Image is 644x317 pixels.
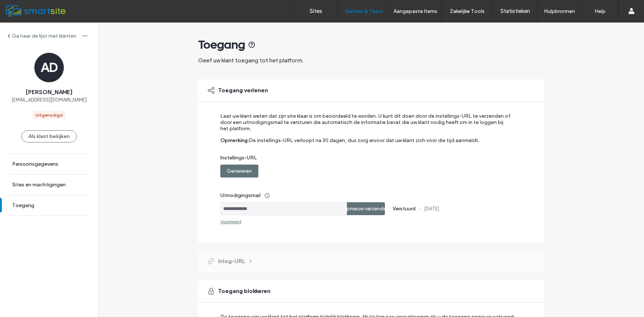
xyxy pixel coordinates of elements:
[26,88,72,96] span: [PERSON_NAME]
[424,206,439,211] label: [DATE]
[12,161,58,167] label: Persoonsgegevens
[218,86,268,94] span: Toegang verlenen
[220,189,512,202] label: Uitnodigingsmail
[12,182,66,188] label: Sites en machtigingen
[220,219,241,224] div: Voorbeeld
[393,206,416,212] label: Verstuurd
[249,137,480,155] label: De instellings-URL verloopt na 30 dagen, dus zorg ervoor dat uw klant zich vóór die tijd aanmeldt.
[35,112,63,118] div: Uitgenodigd
[345,8,383,14] label: Klanten & Team
[12,202,34,209] label: Toegang
[218,287,271,295] span: Toegang blokkeren
[220,155,512,165] label: Instellings-URL
[342,202,389,216] label: Opnieuw verzenden
[11,96,87,104] span: [EMAIL_ADDRESS][DOMAIN_NAME]
[595,8,606,14] label: Help
[21,130,77,142] button: Als klant bekijken
[198,37,245,52] span: Toegang
[218,257,245,265] span: Inlog-URL
[544,8,575,14] label: Hulpbronnen
[310,8,322,14] label: Sites
[500,8,530,14] label: Statistieken
[12,33,76,39] label: Ga naar de lijst met klanten
[450,8,485,14] label: Zakelijke Tools
[34,53,64,82] div: AD
[227,164,252,178] label: Genereren
[393,8,437,14] label: Aangepaste Items
[220,113,512,137] label: Laat uw klant weten dat zijn site klaar is om beoordeeld te worden. U kunt dit doen door de inste...
[220,137,249,155] label: Opmerking:
[198,57,303,64] span: Geef uw klant toegang tot het platform.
